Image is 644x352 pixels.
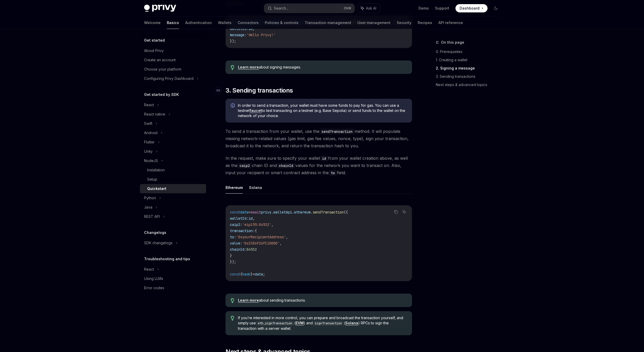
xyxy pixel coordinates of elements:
[230,247,246,252] span: chainId:
[274,5,288,11] div: Search...
[255,228,257,233] span: {
[319,129,355,134] code: sendTransaction
[305,17,351,29] a: Transaction management
[231,103,236,109] svg: Info
[418,6,429,11] a: Demo
[397,17,411,29] a: Security
[144,5,176,12] img: dark logo
[271,222,273,227] span: ,
[271,210,273,215] span: .
[185,17,212,29] a: Authentication
[294,210,311,215] span: ethereum
[231,298,234,303] svg: Tip
[357,17,391,29] a: User management
[286,235,288,239] span: ,
[230,210,240,215] span: const
[344,6,351,10] span: Ctrl K
[147,167,165,173] div: Installation
[230,39,236,43] span: });
[263,272,265,277] span: ;
[357,4,380,13] button: Ask AI
[492,4,500,12] button: Toggle dark mode
[246,33,275,37] span: 'Hello Privy!'
[250,108,262,113] a: faucet
[230,216,249,221] span: walletId:
[230,33,246,37] span: message:
[264,4,355,13] button: Search...CtrlK
[238,103,407,118] span: In order to send a transaction, your wallet must have some funds to pay for gas. You can use a te...
[144,229,166,236] h5: Changelogs
[435,6,449,11] a: Support
[230,272,240,277] span: const
[393,209,399,215] button: Copy the contents from the code block
[144,256,190,262] h5: Troubleshooting and tips
[329,170,337,176] code: to
[140,46,206,55] a: About Privy
[313,210,344,215] span: sendTransaction
[238,17,259,29] a: Connectors
[436,56,504,64] a: 1. Creating a wallet
[344,210,348,215] span: ({
[226,86,293,95] span: 3. Sending transactions
[436,72,504,81] a: 3. Sending transactions
[237,163,252,169] code: caip2
[144,102,154,108] div: React
[242,241,280,246] span: '0x2386F26FC10000'
[455,4,488,12] a: Dashboard
[256,321,294,326] code: eth_signTransaction
[144,213,160,220] div: REST API
[140,283,206,293] a: Error codes
[144,111,165,117] div: React native
[249,181,262,194] button: Solana
[144,148,153,155] div: Unity
[230,259,236,264] span: });
[436,48,504,56] a: 0. Prerequisites
[144,37,165,43] h5: Get started
[144,266,154,272] div: React
[140,175,206,184] a: Setup
[253,216,255,221] span: ,
[436,64,504,72] a: 2. Signing a message
[144,158,158,164] div: NodeJS
[366,6,376,11] span: Ask AI
[249,210,251,215] span: =
[144,285,164,291] div: Error codes
[261,210,271,215] span: privy
[230,241,242,246] span: value:
[238,65,407,70] div: about signing messages.
[144,204,152,210] div: Java
[238,298,407,303] span: about sending transactions.
[144,276,163,282] div: Using LLMs
[144,120,152,127] div: Swift
[230,235,236,239] span: to:
[401,209,408,215] button: Ask AI
[240,210,249,215] span: data
[226,181,243,194] button: Ethereum
[147,186,166,192] div: Quickstart
[140,184,206,193] a: Quickstart
[147,176,157,182] div: Setup
[242,272,251,277] span: hash
[144,75,193,82] div: Configuring Privy Dashboard
[441,39,464,45] span: On this page
[215,86,226,95] a: Navigate to header
[230,228,255,233] span: transaction:
[144,91,179,98] h5: Get started by SDK
[230,222,242,227] span: caip2:
[144,240,173,246] div: SDK changelogs
[277,163,295,169] code: chainId
[296,321,304,325] a: EVM
[460,6,480,11] span: Dashboard
[313,321,344,326] code: signTransaction
[140,274,206,283] a: Using LLMs
[238,315,407,331] span: If you’re interested in more control, you can prepare and broadcast the transaction yourself, and...
[230,253,232,258] span: }
[438,17,463,29] a: API reference
[238,298,259,303] a: Learn more
[292,210,294,215] span: .
[231,65,234,70] svg: Tip
[265,17,298,29] a: Policies & controls
[311,210,313,215] span: .
[249,216,253,221] span: id
[236,235,286,239] span: '0xyourRecipientAddress'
